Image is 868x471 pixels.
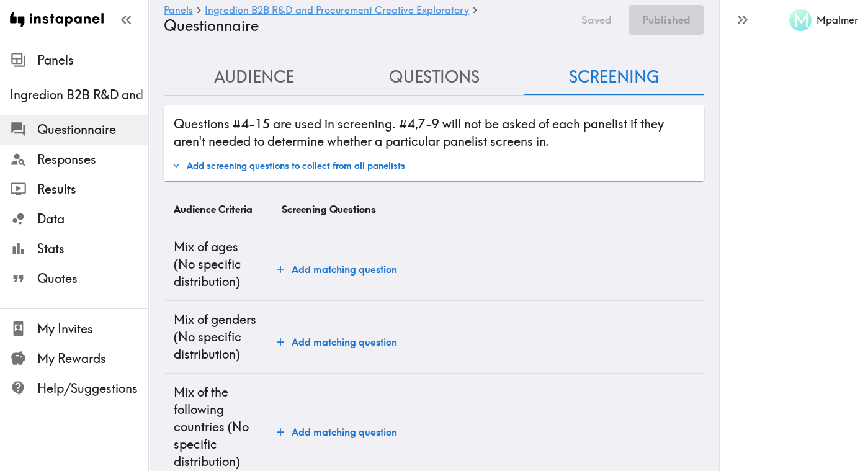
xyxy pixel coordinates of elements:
h4: Questionnaire [164,17,565,35]
div: Questions #4-15 are used in screening. #4,7-9 will not be asked of each panelist if they aren't n... [169,110,699,150]
span: My Rewards [37,350,148,367]
button: Add matching question [272,257,402,282]
span: M [794,9,810,31]
button: Add screening questions to collect from all panelists [169,155,408,176]
h6: Mpalmer [817,13,858,27]
a: Panels [164,5,193,17]
button: Add matching question [272,419,402,444]
div: Questionnaire Audience/Questions/Screening Tab Navigation [164,60,704,95]
span: Ingredion B2B R&D and Procurement Creative Exploratory [10,86,148,104]
span: Results [37,181,148,198]
a: Ingredion B2B R&D and Procurement Creative Exploratory [205,5,469,17]
p: Mix of the following countries (No specific distribution) [174,384,262,470]
button: Audience [164,60,344,95]
button: Add matching question [272,330,402,354]
span: Stats [37,240,148,258]
th: Screening Questions [272,191,704,228]
span: Questionnaire [37,121,148,138]
span: Help/Suggestions [37,380,148,397]
span: Quotes [37,270,148,287]
button: Questions [344,60,524,95]
p: Mix of ages (No specific distribution) [174,238,262,290]
span: My Invites [37,320,148,338]
button: Screening [524,60,704,95]
p: Mix of genders (No specific distribution) [174,311,262,363]
th: Audience Criteria [164,191,272,228]
span: Panels [37,52,148,69]
span: Responses [37,151,148,168]
span: Data [37,210,148,228]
